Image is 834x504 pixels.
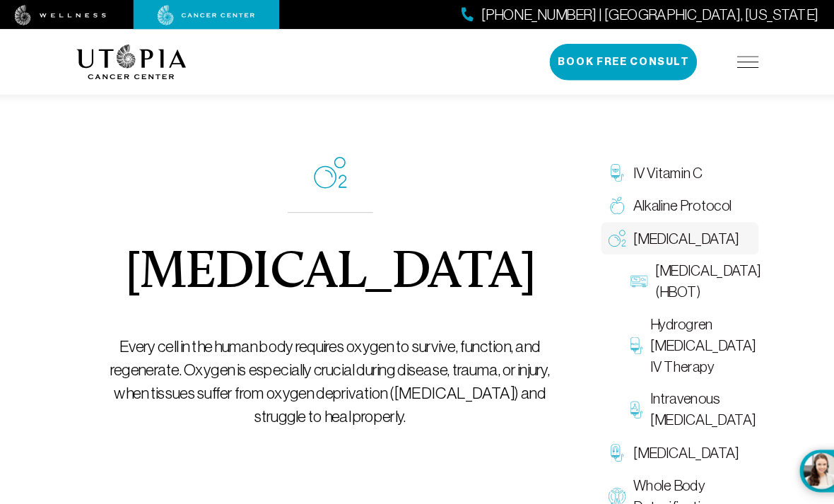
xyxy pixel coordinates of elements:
img: logo [86,43,193,77]
span: [MEDICAL_DATA] [626,221,729,242]
a: [PHONE_NUMBER] | [GEOGRAPHIC_DATA], [US_STATE] [459,4,806,25]
img: Chelation Therapy [602,430,619,447]
img: Intravenous Ozone Therapy [623,389,635,406]
img: Alkaline Protocol [602,191,619,208]
span: [MEDICAL_DATA] (HBOT) [647,252,751,293]
img: Hyperbaric Oxygen Therapy (HBOT) [623,264,640,281]
a: Alkaline Protocol [595,184,748,216]
img: icon [317,152,348,183]
p: Every cell in the human body requires oxygen to survive, function, and regenerate. Oxygen is espe... [103,325,561,416]
img: Whole Body Detoxification [602,473,619,490]
img: Hydrogren Peroxide IV Therapy [623,327,635,344]
a: [MEDICAL_DATA] (HBOT) [616,247,748,299]
span: IV Vitamin C [626,158,693,178]
span: Intravenous [MEDICAL_DATA] [642,377,746,418]
span: Hydrogren [MEDICAL_DATA] IV Therapy [642,305,746,365]
button: Book Free Consult [545,42,688,78]
span: Whole Body Detoxification [626,461,741,502]
img: cancer center [165,5,259,25]
h1: [MEDICAL_DATA] [134,240,531,291]
span: [MEDICAL_DATA] [626,429,729,450]
img: wellness [26,5,115,25]
img: IV Vitamin C [602,159,619,176]
img: Oxygen Therapy [602,223,619,240]
span: Alkaline Protocol [626,189,722,210]
a: Hydrogren [MEDICAL_DATA] IV Therapy [616,299,748,371]
a: [MEDICAL_DATA] [595,423,748,455]
span: [PHONE_NUMBER] | [GEOGRAPHIC_DATA], [US_STATE] [478,4,806,25]
a: IV Vitamin C [595,152,748,184]
img: icon-hamburger [727,54,748,66]
a: Intravenous [MEDICAL_DATA] [616,371,748,423]
a: [MEDICAL_DATA] [595,216,748,247]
